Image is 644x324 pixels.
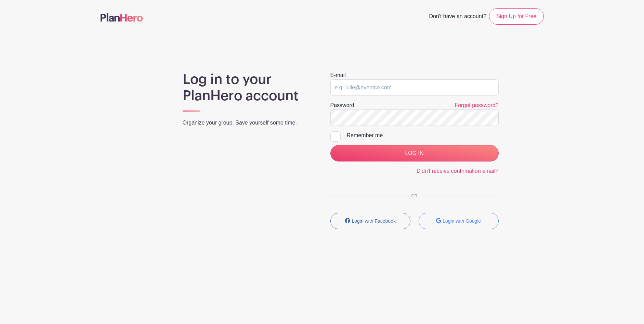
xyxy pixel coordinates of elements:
p: Organize your group. Save yourself some time. [183,119,314,127]
h1: Log in to your PlanHero account [183,71,314,104]
span: Don't have an account? [429,10,486,25]
img: logo-507f7623f17ff9eddc593b1ce0a138ce2505c220e1c5a4e2b4648c50719b7d32.svg [101,13,143,22]
a: Forgot password? [455,102,498,108]
a: Didn't receive confirmation email? [417,168,499,174]
button: Login with Google [419,213,499,229]
button: Login with Facebook [330,213,410,229]
span: OR [406,194,423,198]
label: E-mail [330,71,346,79]
a: Sign Up for Free [489,8,543,25]
label: Password [330,101,354,109]
input: e.g. julie@eventco.com [330,79,499,96]
div: Remember me [347,131,499,140]
input: LOG IN [330,145,499,161]
small: Login with Google [443,218,481,224]
small: Login with Facebook [352,218,396,224]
